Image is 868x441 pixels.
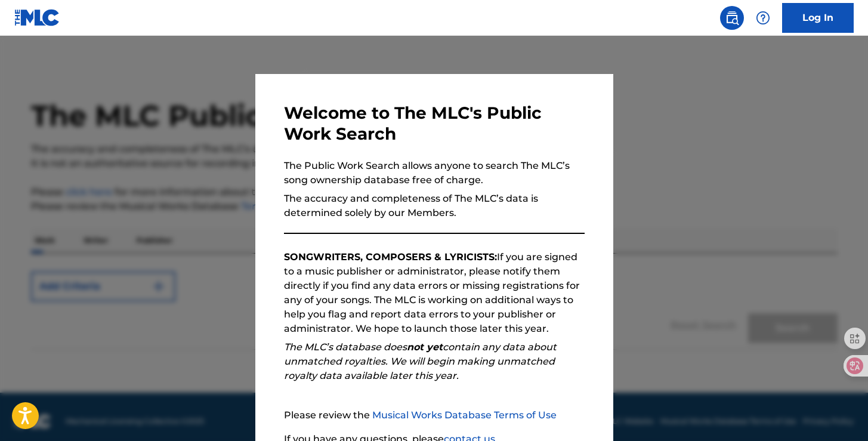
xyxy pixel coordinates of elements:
[284,192,585,220] p: The accuracy and completeness of The MLC’s data is determined solely by our Members.
[284,408,585,423] p: Please review the
[720,6,744,30] a: Public Search
[284,251,497,263] strong: SONGWRITERS, COMPOSERS & LYRICISTS:
[14,9,60,26] img: MLC Logo
[782,3,854,33] a: Log In
[284,250,585,336] p: If you are signed to a music publisher or administrator, please notify them directly if you find ...
[407,341,443,353] strong: not yet
[756,11,770,25] img: help
[372,409,557,421] a: Musical Works Database Terms of Use
[725,11,739,25] img: search
[284,341,557,381] em: The MLC’s database does contain any data about unmatched royalties. We will begin making unmatche...
[284,159,585,187] p: The Public Work Search allows anyone to search The MLC’s song ownership database free of charge.
[751,6,775,30] div: Help
[284,103,585,144] h3: Welcome to The MLC's Public Work Search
